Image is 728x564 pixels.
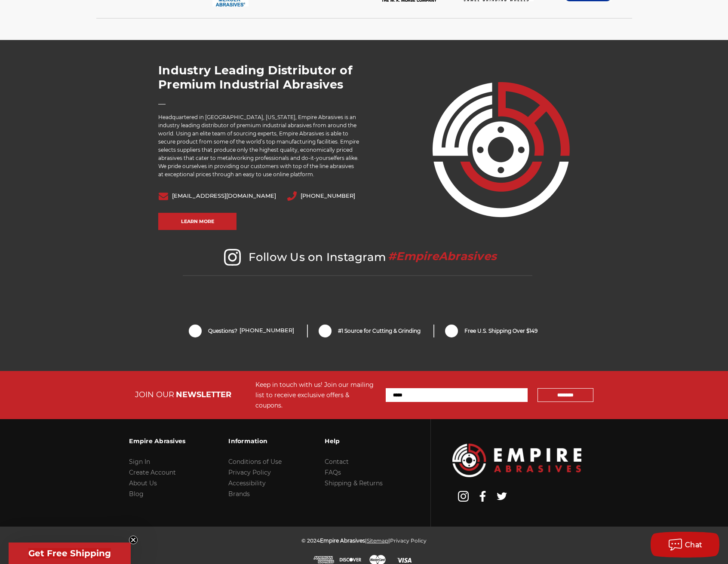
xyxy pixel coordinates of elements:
button: Close teaser [129,536,138,544]
a: Shipping & Returns [325,479,383,487]
a: Privacy Policy [390,537,427,544]
a: Blog [129,490,144,498]
a: Accessibility [228,479,266,487]
a: Sign In [129,458,150,466]
h3: Empire Abrasives [129,432,185,450]
div: Get Free ShippingClose teaser [9,543,131,564]
span: Questions? [208,327,294,335]
span: Get Free Shipping [28,548,111,558]
span: #EmpireAbrasives [388,249,497,263]
a: [PHONE_NUMBER] [240,327,294,335]
h2: Industry Leading Distributor of Premium Industrial Abrasives [158,63,359,92]
span: JOIN OUR [135,390,174,399]
img: Empire Abrasives Logo Image [452,444,581,477]
span: #1 Source for Cutting & Grinding [338,327,421,335]
a: [EMAIL_ADDRESS][DOMAIN_NAME] [172,193,276,199]
button: Chat [651,532,719,558]
a: Contact [325,458,349,466]
h3: Help [325,432,383,450]
a: FAQs [325,469,341,476]
a: Privacy Policy [228,469,271,476]
a: Conditions of Use [228,458,282,466]
a: Sitemap [367,537,388,544]
span: NEWSLETTER [176,390,231,399]
a: About Us [129,479,157,487]
span: Free U.S. Shipping Over $149 [464,327,538,335]
div: Keep in touch with us! Join our mailing list to receive exclusive offers & coupons. [255,380,377,411]
a: Brands [228,490,250,498]
h2: Follow Us on Instagram [183,249,532,276]
a: Create Account [129,469,176,476]
a: Learn More [158,213,237,230]
a: #EmpireAbrasives [386,250,499,264]
h3: Information [228,432,282,450]
span: Chat [685,541,703,549]
span: Empire Abrasives [320,537,365,544]
p: Headquartered in [GEOGRAPHIC_DATA], [US_STATE], Empire Abrasives is an industry leading distribut... [158,113,359,178]
p: © 2024 | | [301,535,427,546]
a: [PHONE_NUMBER] [301,193,355,199]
